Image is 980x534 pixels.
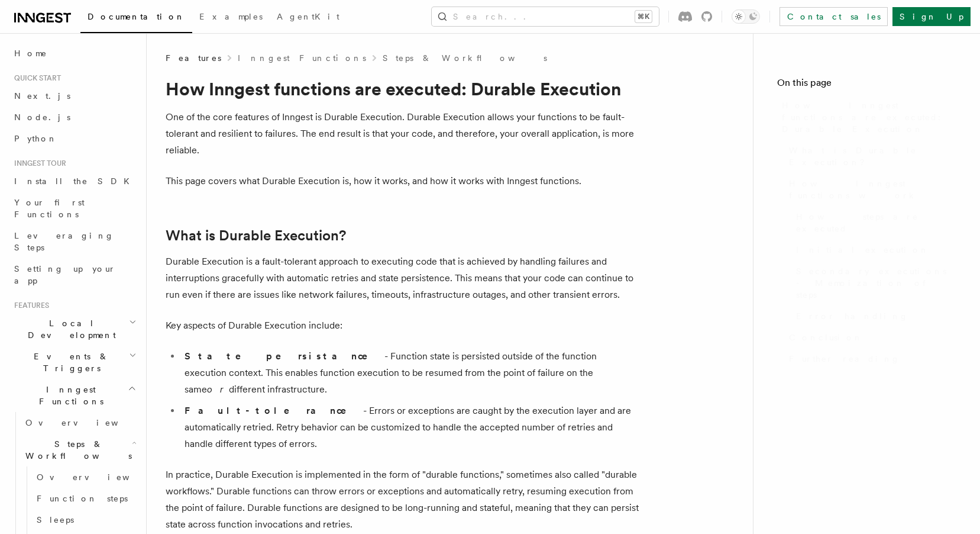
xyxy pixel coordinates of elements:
span: Python [14,134,57,143]
a: Further reading [784,348,956,369]
strong: Fault-tolerance [185,405,363,416]
a: Sign Up [892,7,971,26]
span: Home [14,47,47,59]
span: Secondary executions - Memoization of steps [796,265,956,301]
a: Overview [32,467,139,488]
span: Overview [25,418,147,427]
span: Events & Triggers [9,350,129,374]
span: Local Development [9,317,129,341]
p: One of the core features of Inngest is Durable Execution. Durable Execution allows your functions... [166,109,639,159]
a: How Inngest functions work [784,173,956,206]
span: Inngest tour [9,159,66,168]
span: Error handling [796,310,908,322]
span: What is Durable Execution? [789,144,956,168]
strong: State persistance [185,350,384,362]
span: Steps & Workflows [21,438,132,462]
a: What is Durable Execution? [166,227,346,244]
em: or [207,384,229,395]
a: Setting up your app [9,258,139,291]
span: How Inngest functions are executed: Durable Execution [782,99,956,135]
button: Inngest Functions [9,379,139,412]
span: Node.js [14,112,70,122]
li: - Function state is persisted outside of the function execution context. This enables function ex... [181,348,639,398]
a: Secondary executions - Memoization of steps [791,260,956,305]
h4: On this page [777,76,956,95]
p: Durable Execution is a fault-tolerant approach to executing code that is achieved by handling fai... [166,253,639,303]
a: Examples [192,4,270,32]
span: Initial execution [796,244,929,256]
span: Your first Functions [14,198,85,219]
span: Inngest Functions [9,384,128,407]
a: Contact sales [780,7,888,26]
button: Toggle dark mode [732,9,760,24]
a: Conclusion [784,327,956,348]
span: Quick start [9,73,61,83]
a: Inngest Functions [238,52,366,64]
a: Initial execution [791,239,956,260]
span: Leveraging Steps [14,231,114,252]
a: Your first Functions [9,192,139,225]
button: Search...⌘K [432,7,659,26]
a: Node.js [9,107,139,128]
li: - Errors or exceptions are caught by the execution layer and are automatically retried. Retry beh... [181,403,639,452]
span: Examples [199,12,263,21]
a: Overview [21,412,139,433]
button: Events & Triggers [9,346,139,379]
a: Leveraging Steps [9,225,139,258]
span: Features [9,301,49,310]
span: How steps are executed [796,211,956,234]
a: Error handling [791,305,956,327]
a: Documentation [80,4,192,33]
p: Key aspects of Durable Execution include: [166,317,639,334]
a: Home [9,43,139,64]
span: Overview [37,472,159,482]
button: Local Development [9,313,139,346]
span: Conclusion [789,332,863,343]
kbd: ⌘K [635,11,652,22]
a: What is Durable Execution? [784,140,956,173]
span: Next.js [14,91,70,101]
span: Further reading [789,353,900,365]
a: AgentKit [270,4,347,32]
a: Steps & Workflows [383,52,547,64]
a: How Inngest functions are executed: Durable Execution [777,95,956,140]
span: How Inngest functions work [789,178,956,201]
span: Sleeps [37,515,74,525]
span: Function steps [37,494,128,503]
span: Setting up your app [14,264,116,285]
span: AgentKit [277,12,339,21]
a: Next.js [9,85,139,107]
a: How steps are executed [791,206,956,239]
p: In practice, Durable Execution is implemented in the form of "durable functions," sometimes also ... [166,467,639,533]
a: Function steps [32,488,139,509]
a: Install the SDK [9,171,139,192]
p: This page covers what Durable Execution is, how it works, and how it works with Inngest functions. [166,173,639,189]
h1: How Inngest functions are executed: Durable Execution [166,78,639,99]
span: Install the SDK [14,176,137,186]
span: Documentation [88,12,185,21]
a: Sleeps [32,509,139,530]
button: Steps & Workflows [21,433,139,467]
a: Python [9,128,139,149]
span: Features [166,52,221,64]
